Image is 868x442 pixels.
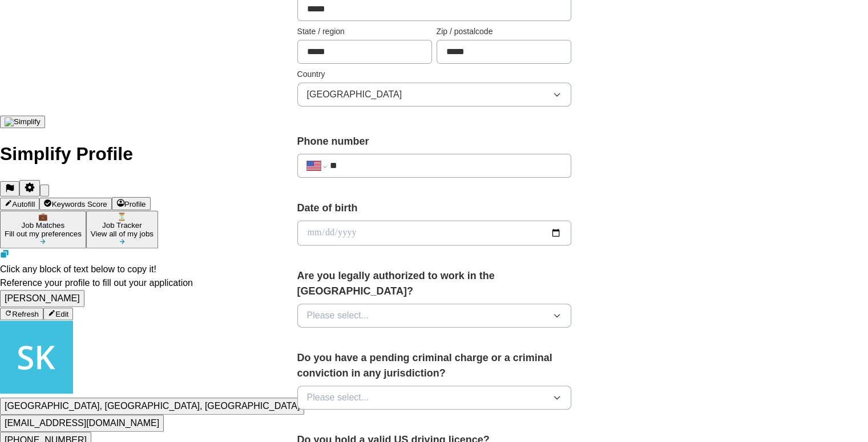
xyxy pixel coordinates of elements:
label: Zip / postalcode [437,26,571,38]
label: Country [297,68,571,80]
span: Please select... [307,391,369,404]
span: [GEOGRAPHIC_DATA] [307,88,402,101]
label: State / region [297,26,432,38]
label: Are you legally authorized to work in the [GEOGRAPHIC_DATA]? [297,268,571,299]
span: Please select... [307,309,369,322]
label: Date of birth [297,200,571,216]
label: Do you have a pending criminal charge or a criminal conviction in any jurisdiction? [297,350,571,381]
button: [GEOGRAPHIC_DATA] [297,83,571,107]
button: Please select... [297,386,571,410]
button: Please select... [297,304,571,328]
label: Phone number [297,134,571,149]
